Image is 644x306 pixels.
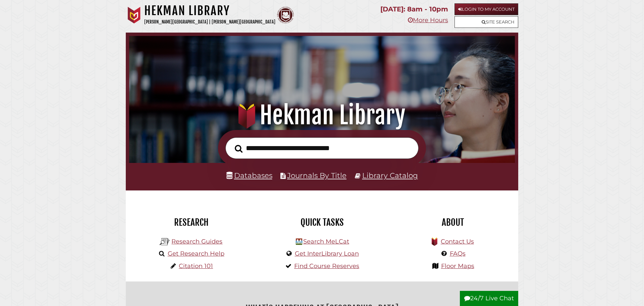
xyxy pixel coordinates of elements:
[262,217,382,228] h2: Quick Tasks
[231,143,246,155] button: Search
[362,171,418,180] a: Library Catalog
[392,217,513,228] h2: About
[226,171,272,180] a: Databases
[277,7,294,24] img: Calvin Theological Seminary
[441,238,474,245] a: Contact Us
[235,144,243,153] i: Search
[168,250,224,257] a: Get Research Help
[139,100,505,130] h1: Hekman Library
[454,3,518,15] a: Login to My Account
[287,171,346,180] a: Journals By Title
[380,3,448,15] p: [DATE]: 8am - 10pm
[454,16,518,28] a: Site Search
[179,262,213,270] a: Citation 101
[450,250,466,257] a: FAQs
[171,238,222,245] a: Research Guides
[303,238,349,245] a: Search MeLCat
[295,250,359,257] a: Get InterLibrary Loan
[160,237,170,247] img: Hekman Library Logo
[144,18,275,26] p: [PERSON_NAME][GEOGRAPHIC_DATA] | [PERSON_NAME][GEOGRAPHIC_DATA]
[296,238,302,245] img: Hekman Library Logo
[408,16,448,24] a: More Hours
[441,262,474,270] a: Floor Maps
[144,3,275,18] h1: Hekman Library
[126,7,143,24] img: Calvin University
[294,262,359,270] a: Find Course Reserves
[131,217,252,228] h2: Research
